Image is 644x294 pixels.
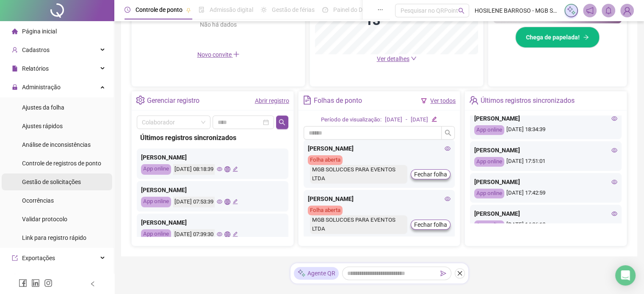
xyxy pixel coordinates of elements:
[22,255,55,261] span: Exportações
[141,185,284,195] div: [PERSON_NAME]
[173,164,215,175] div: [DATE] 08:18:39
[232,231,238,237] span: edit
[232,166,238,172] span: edit
[445,129,451,136] span: search
[140,132,285,143] div: Últimos registros sincronizados
[474,209,617,218] div: [PERSON_NAME]
[474,220,617,230] div: [DATE] 14:26:12
[90,281,96,287] span: left
[217,231,222,237] span: eye
[411,115,428,124] div: [DATE]
[22,28,57,35] span: Página inicial
[308,144,451,153] div: [PERSON_NAME]
[22,234,86,241] span: Link para registro rápido
[314,93,362,108] div: Folhas de ponto
[474,6,559,15] span: HOSILENE BARROSO - MGB SOLUCOES PARA EVENTOS LTDA
[141,197,171,207] div: App online
[611,179,617,185] span: eye
[445,196,451,202] span: eye
[310,215,408,234] div: MGB SOLUCOES PARA EVENTOS LTDA
[583,34,589,40] span: arrow-right
[474,157,504,167] div: App online
[197,51,240,58] span: Novo convite
[457,270,463,276] span: close
[12,255,18,261] span: export
[377,7,383,13] span: ellipsis
[22,65,49,72] span: Relatórios
[445,146,451,151] span: eye
[224,166,230,172] span: global
[44,279,53,287] span: instagram
[22,160,101,167] span: Controle de registros de ponto
[458,8,464,14] span: search
[297,269,306,278] img: sparkle-icon.fc2bf0ac1784a2077858766a79e2daf3.svg
[474,125,504,135] div: App online
[310,165,408,184] div: MGB SOLUCOES PARA EVENTOS LTDA
[586,7,594,14] span: notification
[474,189,617,198] div: [DATE] 17:42:59
[261,7,267,13] span: sun
[124,7,130,13] span: clock-circle
[431,116,437,122] span: edit
[22,84,61,91] span: Administração
[377,55,417,62] a: Ver detalhes down
[22,104,64,111] span: Ajustes da folha
[233,51,240,58] span: plus
[22,47,50,53] span: Cadastros
[321,115,381,124] div: Período de visualização:
[22,273,53,280] span: Integrações
[173,197,215,207] div: [DATE] 07:53:39
[135,6,182,13] span: Controle de ponto
[611,211,617,217] span: eye
[474,146,617,155] div: [PERSON_NAME]
[294,267,339,280] div: Agente QR
[22,216,67,223] span: Validar protocolo
[421,98,427,104] span: filter
[474,157,617,167] div: [DATE] 17:51:01
[19,279,27,287] span: facebook
[22,179,81,185] span: Gestão de solicitações
[414,220,447,229] span: Fechar folha
[430,97,456,104] a: Ver todos
[147,93,199,108] div: Gerenciar registro
[199,7,205,13] span: file-done
[611,147,617,153] span: eye
[173,229,215,240] div: [DATE] 07:39:30
[141,218,284,227] div: [PERSON_NAME]
[481,93,575,108] div: Últimos registros sincronizados
[605,7,612,14] span: bell
[411,220,451,230] button: Fechar folha
[406,115,407,124] div: -
[414,170,447,179] span: Fechar folha
[474,220,504,230] div: App online
[322,7,328,13] span: dashboard
[141,153,284,162] div: [PERSON_NAME]
[526,33,580,42] span: Chega de papelada!
[210,6,253,13] span: Admissão digital
[12,66,18,71] span: file
[308,206,343,215] div: Folha aberta
[440,270,446,276] span: send
[180,20,257,29] div: Não há dados
[411,55,417,61] span: down
[303,96,312,104] span: file-text
[474,114,617,123] div: [PERSON_NAME]
[515,27,600,48] button: Chega de papelada!
[308,155,343,165] div: Folha aberta
[621,4,633,17] img: 94462
[31,279,40,287] span: linkedin
[474,189,504,198] div: App online
[22,197,54,204] span: Ocorrências
[136,96,145,104] span: setting
[474,125,617,135] div: [DATE] 18:34:39
[224,199,230,204] span: global
[232,199,238,204] span: edit
[385,115,402,124] div: [DATE]
[255,97,289,104] a: Abrir registro
[333,6,366,13] span: Painel do DP
[217,166,222,172] span: eye
[567,6,576,15] img: sparkle-icon.fc2bf0ac1784a2077858766a79e2daf3.svg
[308,194,451,203] div: [PERSON_NAME]
[611,115,617,121] span: eye
[469,96,478,104] span: team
